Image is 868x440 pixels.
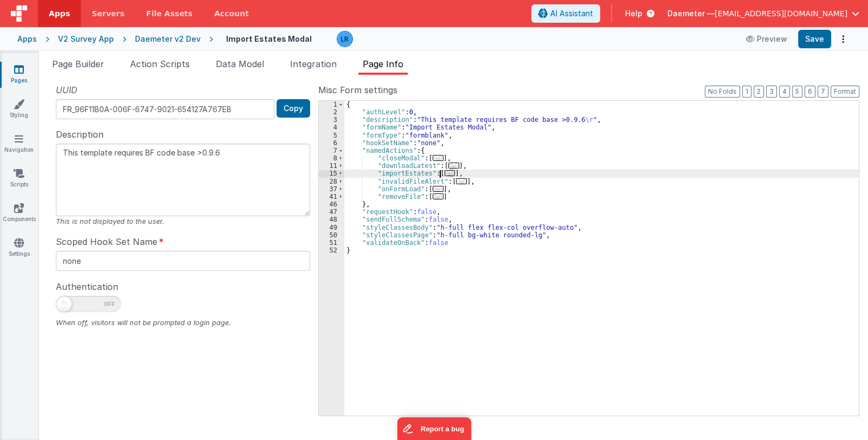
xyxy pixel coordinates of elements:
[779,86,790,98] button: 4
[56,128,104,141] span: Description
[805,86,815,98] button: 6
[433,155,443,161] span: ...
[319,247,344,254] div: 52
[792,86,802,98] button: 5
[319,116,344,124] div: 3
[56,216,310,227] div: This is not displayed to the user.
[52,59,104,69] span: Page Builder
[319,139,344,147] div: 6
[146,8,193,19] span: File Assets
[130,59,190,69] span: Action Scripts
[319,224,344,231] div: 49
[319,193,344,200] div: 41
[319,200,344,208] div: 46
[337,31,352,47] img: 0cc89ea87d3ef7af341bf65f2365a7ce
[318,83,397,96] span: Misc Form settings
[277,99,310,118] button: Copy
[835,31,851,47] button: Options
[319,108,344,116] div: 2
[17,34,37,44] div: Apps
[363,59,403,69] span: Page Info
[290,59,337,69] span: Integration
[319,154,344,162] div: 8
[319,208,344,216] div: 47
[625,8,642,19] span: Help
[667,8,859,19] button: Daemeter — [EMAIL_ADDRESS][DOMAIN_NAME]
[667,8,715,19] span: Daemeter —
[319,178,344,185] div: 28
[798,30,831,48] button: Save
[715,8,847,19] span: [EMAIL_ADDRESS][DOMAIN_NAME]
[831,86,859,98] button: Format
[445,170,455,176] span: ...
[766,86,777,98] button: 3
[319,101,344,108] div: 1
[58,34,114,44] div: V2 Survey App
[135,34,201,44] div: Daemeter v2 Dev
[92,8,124,19] span: Servers
[319,124,344,131] div: 4
[319,231,344,239] div: 50
[754,86,764,98] button: 2
[397,417,471,440] iframe: Marker.io feedback button
[56,83,78,96] span: UUID
[742,86,751,98] button: 1
[216,59,264,69] span: Data Model
[49,8,70,19] span: Apps
[705,86,740,98] button: No Folds
[319,170,344,177] div: 15
[818,86,828,98] button: 7
[550,8,593,19] span: AI Assistant
[56,318,310,328] div: When off, visitors will not be prompted a login page.
[319,147,344,154] div: 7
[319,132,344,139] div: 5
[226,35,312,43] h4: Import Estates Modal
[319,185,344,193] div: 37
[319,239,344,247] div: 51
[433,193,443,199] span: ...
[56,235,157,248] span: Scoped Hook Set Name
[56,280,118,293] span: Authentication
[456,178,467,184] span: ...
[319,216,344,223] div: 48
[531,4,600,23] button: AI Assistant
[740,30,794,48] button: Preview
[433,186,443,192] span: ...
[448,163,459,169] span: ...
[319,162,344,170] div: 11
